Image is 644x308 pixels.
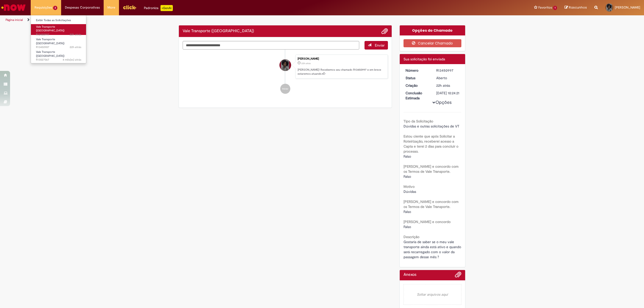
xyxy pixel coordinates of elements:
[404,199,459,209] b: [PERSON_NAME] e concordo com os Termos de Vale Transporte.
[404,273,416,277] h2: Anexos
[404,235,419,239] b: Descrição
[31,18,86,23] a: Exibir Todas as Solicitações
[31,37,86,48] a: Aberto R13450987 : Vale Transporte (VT)
[381,28,388,34] button: Adicionar anexos
[31,24,86,35] a: Aberto R13450997 : Vale Transporte (VT)
[404,209,411,214] span: Falso
[436,68,460,73] div: R13450997
[404,174,411,179] span: Falso
[436,83,450,88] span: 22h atrás
[404,154,411,159] span: Falso
[404,184,415,189] b: Motivo
[569,5,587,10] span: Rascunhos
[123,4,136,11] img: click_logo_yellow_360x200.png
[298,57,385,60] div: [PERSON_NAME]
[183,41,359,50] textarea: Digite sua mensagem aqui...
[70,33,81,36] span: 22h atrás
[400,25,465,35] div: Opções do Chamado
[36,58,81,62] span: R13027067
[402,91,433,101] dt: Conclusão Estimada
[144,5,173,11] div: Padroniza
[70,45,81,49] span: 22h atrás
[436,75,460,80] div: Aberto
[404,134,458,154] b: Estou ciente que após Solicitar a Roteirização, receberei acesso a Capta e terei 2 dias para conc...
[455,271,461,280] button: Adicionar anexos
[70,33,81,36] time: 27/08/2025 09:24:17
[301,62,311,65] time: 27/08/2025 09:24:16
[183,55,388,79] li: Anny Caroline Marciano Paulo Santos
[404,225,411,229] span: Falso
[402,83,433,88] dt: Criação
[31,15,86,63] ul: Requisições
[404,240,462,259] span: Gostaria de saber se o meu vale transporte ainda está ativo e quando será recarregado com o valor...
[36,37,64,45] span: Vale Transporte ([GEOGRAPHIC_DATA])
[36,25,64,33] span: Vale Transporte ([GEOGRAPHIC_DATA])
[404,164,459,174] b: [PERSON_NAME] e concordo com os Termos de Vale Transporte.
[160,5,173,11] p: +GenAi
[4,15,426,25] ul: Trilhas de página
[436,83,460,88] div: 27/08/2025 09:24:16
[365,41,388,50] button: Enviar
[36,45,81,49] span: R13450987
[436,83,450,88] time: 27/08/2025 09:24:16
[404,284,462,305] em: Soltar arquivos aqui
[553,6,557,10] span: 1
[402,68,433,73] dt: Número
[36,33,81,37] span: R13450997
[404,57,445,61] span: Sua solicitação foi enviada
[404,189,416,194] span: Dúvidas
[107,5,115,10] span: More
[36,50,64,58] span: Vale Transporte ([GEOGRAPHIC_DATA])
[63,58,81,62] span: 4 mês(es) atrás
[402,75,433,80] dt: Status
[404,119,433,123] b: Tipo da Solicitação
[375,43,385,48] span: Enviar
[279,59,291,71] div: Anny Caroline Marciano Paulo Santos
[565,5,587,10] a: Rascunhos
[65,5,100,10] span: Despesas Corporativas
[31,49,86,60] a: Aberto R13027067 : Vale Transporte (VT)
[538,5,552,10] span: Favoritos
[34,5,52,10] span: Requisições
[404,124,459,128] span: Dúvidas e outras solicitações de VT
[404,219,451,224] b: [PERSON_NAME] e concordo
[298,68,385,76] p: [PERSON_NAME]! Recebemos seu chamado R13450997 e em breve estaremos atuando.
[183,29,254,33] h2: Vale Transporte (VT) Histórico de tíquete
[183,50,388,99] ul: Histórico de tíquete
[615,5,640,10] span: [PERSON_NAME]
[63,58,81,62] time: 12/05/2025 08:53:23
[53,6,57,10] span: 3
[301,62,311,65] span: 22h atrás
[436,91,460,96] div: [DATE] 10:24:21
[6,18,23,22] a: Página inicial
[404,39,462,47] button: Cancelar Chamado
[1,3,26,13] img: ServiceNow
[70,45,81,49] time: 27/08/2025 09:22:51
